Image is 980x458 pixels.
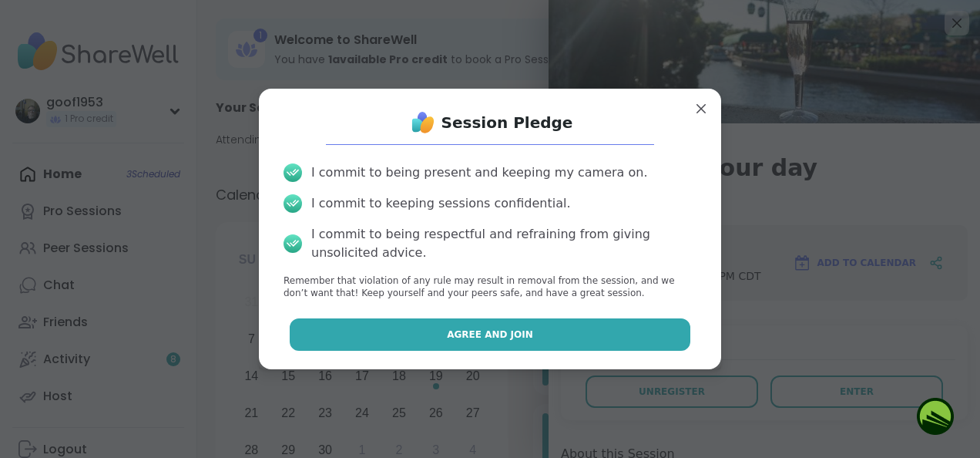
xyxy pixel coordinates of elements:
[311,225,696,262] div: I commit to being respectful and refraining from giving unsolicited advice.
[447,328,533,342] span: Agree and Join
[311,163,647,182] div: I commit to being present and keeping my camera on.
[408,107,438,138] img: ShareWell Logo
[441,112,573,133] h1: Session Pledge
[311,194,571,213] div: I commit to keeping sessions confidential.
[284,274,696,301] p: Remember that violation of any rule may result in removal from the session, and we don’t want tha...
[290,318,691,351] button: Agree and Join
